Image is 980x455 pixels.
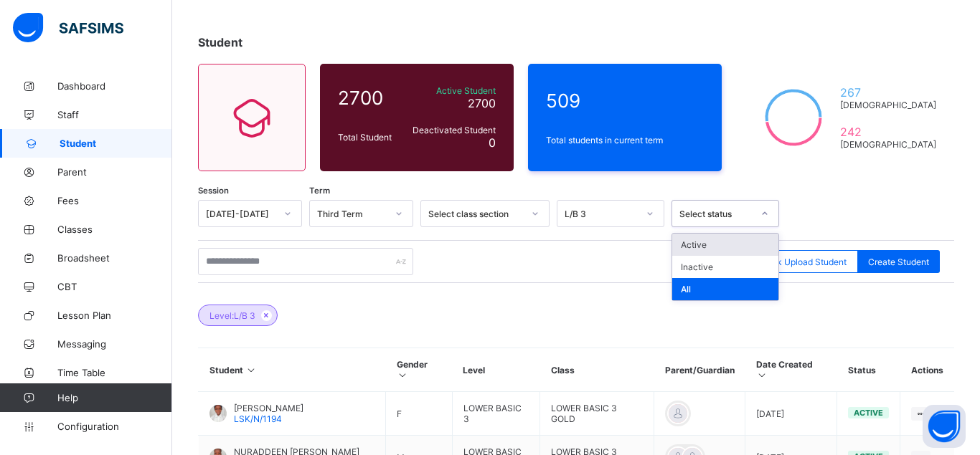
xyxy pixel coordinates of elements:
th: Level [452,348,540,392]
span: Student [198,35,242,49]
td: LOWER BASIC 3 [452,392,540,436]
span: Deactivated Student [408,125,496,135]
th: Parent/Guardian [654,348,745,392]
th: Actions [900,348,954,392]
td: LOWER BASIC 3 GOLD [540,392,654,436]
span: 267 [840,85,936,100]
span: Fees [57,195,172,206]
th: Status [837,348,900,392]
span: [DEMOGRAPHIC_DATA] [840,100,936,110]
span: Create Student [868,257,929,267]
span: LSK/N/1194 [234,413,282,424]
div: L/B 3 [565,209,638,219]
span: Time Table [57,367,172,378]
div: Total Student [334,128,405,146]
th: Gender [386,348,453,392]
span: CBT [57,281,172,292]
td: F [386,392,453,436]
span: active [854,408,883,418]
th: Student [199,348,386,392]
span: 2700 [338,87,401,109]
th: Class [540,348,654,392]
span: Configuration [57,421,171,432]
button: Open asap [923,405,966,448]
span: Classes [57,224,172,235]
span: Bulk Upload Student [764,257,847,267]
span: Staff [57,109,172,120]
span: Student [60,138,172,149]
div: Inactive [672,256,778,278]
span: Help [57,392,171,403]
div: Active [672,234,778,256]
div: Select class section [428,209,523,219]
i: Sort in Ascending Order [245,365,258,375]
span: [PERSON_NAME] [234,403,303,413]
span: 2700 [468,96,496,110]
i: Sort in Ascending Order [756,370,768,380]
div: Third Term [317,209,387,219]
td: [DATE] [745,392,837,436]
span: 242 [840,125,936,139]
div: [DATE]-[DATE] [206,209,275,219]
span: Total students in current term [546,135,704,145]
span: Session [198,186,229,196]
div: All [672,278,778,300]
span: [DEMOGRAPHIC_DATA] [840,139,936,150]
span: Dashboard [57,80,172,92]
span: Active Student [408,85,496,96]
span: 0 [489,135,496,150]
span: Level: L/B 3 [209,310,255,321]
th: Date Created [745,348,837,392]
img: safsims [13,13,123,43]
div: Select status [679,209,753,219]
span: Broadsheet [57,252,172,264]
span: Term [309,186,330,196]
span: Messaging [57,338,172,350]
span: 509 [546,90,704,112]
span: Lesson Plan [57,310,172,321]
i: Sort in Ascending Order [397,370,409,380]
span: Parent [57,166,172,178]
